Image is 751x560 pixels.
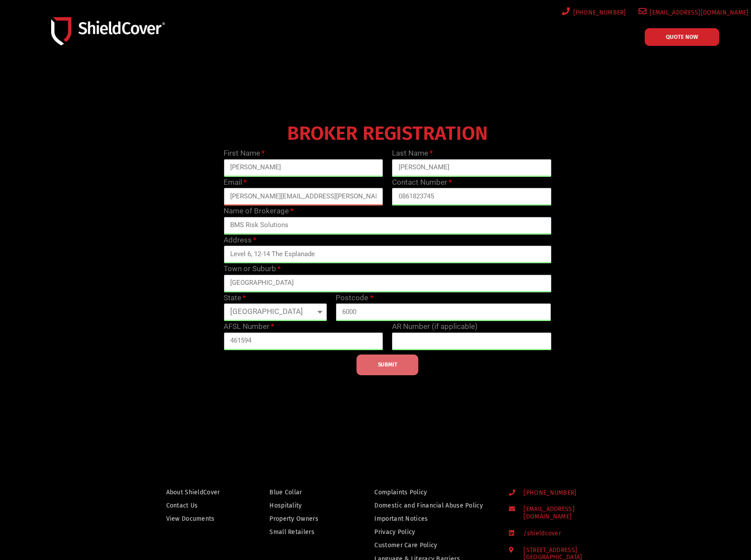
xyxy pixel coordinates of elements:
a: [PHONE_NUMBER] [509,489,617,497]
label: AR Number (if applicable) [392,321,478,332]
span: About ShieldCover [166,487,220,498]
a: Domestic and Financial Abuse Policy [374,500,492,511]
span: Property Owners [269,513,318,524]
span: [EMAIL_ADDRESS][DOMAIN_NAME] [516,506,616,521]
a: Privacy Policy [374,526,492,538]
h4: BROKER REGISTRATION [219,128,556,139]
a: Blue Collar [269,487,336,498]
span: Customer Care Policy [374,540,437,551]
a: Complaints Policy [374,487,492,498]
label: Town or Suburb [224,263,280,275]
label: State [224,292,246,304]
a: About ShieldCover [166,487,232,498]
span: Domestic and Financial Abuse Policy [374,500,483,511]
label: Contact Number [392,177,452,188]
a: Property Owners [269,513,336,524]
a: Customer Care Policy [374,540,492,551]
a: /shieldcover [509,530,617,538]
a: Contact Us [166,500,232,511]
button: SUBMIT [357,355,418,375]
span: [PHONE_NUMBER] [570,7,626,18]
span: Contact Us [166,500,198,511]
span: Privacy Policy [374,526,415,538]
label: Email [224,177,247,188]
a: Small Retailers [269,526,336,538]
a: Hospitality [269,500,336,511]
span: [PHONE_NUMBER] [516,489,576,497]
label: Last Name [392,148,433,159]
label: Address [224,235,256,246]
span: Blue Collar [269,487,302,498]
span: SUBMIT [378,364,397,366]
a: Important Notices [374,513,492,524]
span: QUOTE NOW [666,34,698,40]
label: AFSL Number [224,321,274,332]
span: /shieldcover [516,530,561,538]
img: Shield-Cover-Underwriting-Australia-logo-full [51,17,165,45]
span: Small Retailers [269,526,314,538]
span: Complaints Policy [374,487,427,498]
label: First Name [224,148,265,159]
a: QUOTE NOW [645,28,719,46]
span: Important Notices [374,513,428,524]
a: [EMAIL_ADDRESS][DOMAIN_NAME] [637,7,749,18]
label: Postcode [336,292,373,304]
span: Hospitality [269,500,302,511]
a: [PHONE_NUMBER] [560,7,626,18]
label: Name of Brokerage [224,205,293,217]
span: [EMAIL_ADDRESS][DOMAIN_NAME] [646,7,748,18]
a: [EMAIL_ADDRESS][DOMAIN_NAME] [509,506,617,521]
a: View Documents [166,513,232,524]
span: View Documents [166,513,215,524]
